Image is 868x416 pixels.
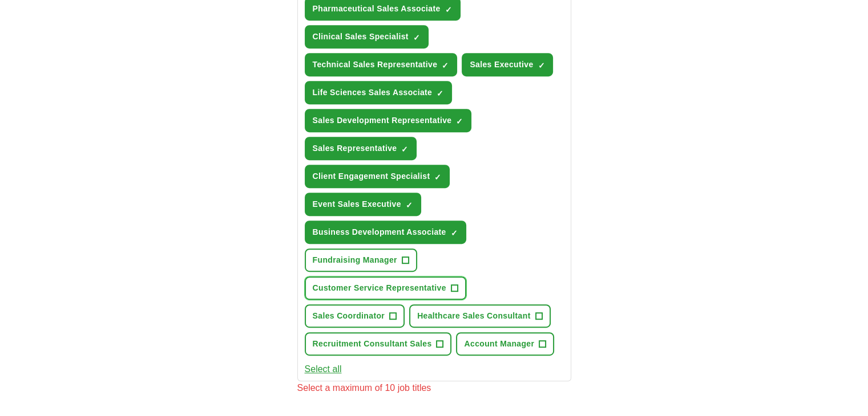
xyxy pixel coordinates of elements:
button: Recruitment Consultant Sales [305,332,452,356]
button: Life Sciences Sales Associate✓ [305,81,453,104]
span: ✓ [413,33,420,42]
button: Client Engagement Specialist✓ [305,165,450,188]
div: Select a maximum of 10 job titles [297,381,571,395]
span: ✓ [451,229,458,238]
span: Sales Coordinator [313,310,385,322]
span: ✓ [401,145,408,154]
span: Clinical Sales Specialist [313,31,409,43]
span: ✓ [434,173,441,182]
span: Account Manager [464,338,534,350]
span: Sales Representative [313,142,397,154]
span: ✓ [445,5,452,14]
span: ✓ [442,61,449,70]
button: Business Development Associate✓ [305,221,466,244]
button: Event Sales Executive✓ [305,193,421,216]
span: ✓ [406,201,413,210]
span: Fundraising Manager [313,254,397,266]
span: Pharmaceutical Sales Associate [313,3,441,15]
button: Sales Development Representative✓ [305,109,472,132]
span: Life Sciences Sales Associate [313,87,433,99]
button: Technical Sales Representative✓ [305,53,458,76]
button: Sales Executive✓ [462,53,553,76]
button: Account Manager [456,332,554,356]
span: ✓ [456,117,463,126]
button: Select all [305,362,342,376]
span: Business Development Associate [313,226,446,238]
span: ✓ [538,61,544,70]
button: Fundraising Manager [305,248,417,272]
span: Event Sales Executive [313,198,401,210]
span: Customer Service Representative [313,282,446,294]
span: Recruitment Consultant Sales [313,338,432,350]
button: Sales Representative✓ [305,137,417,160]
button: Clinical Sales Specialist✓ [305,25,429,48]
span: Technical Sales Representative [313,59,438,71]
button: Sales Coordinator [305,304,405,328]
span: Healthcare Sales Consultant [417,310,531,322]
button: Healthcare Sales Consultant [409,304,551,328]
button: Customer Service Representative [305,276,466,300]
span: Sales Development Representative [313,115,452,127]
span: Client Engagement Specialist [313,170,430,182]
span: ✓ [437,89,443,98]
span: Sales Executive [470,59,533,71]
